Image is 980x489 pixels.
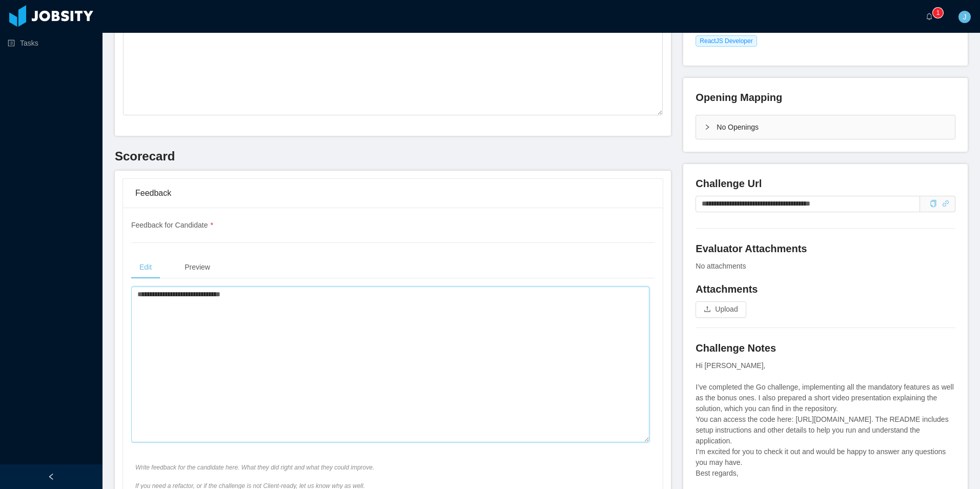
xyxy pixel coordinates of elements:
[696,90,782,105] h4: Opening Mapping
[696,35,757,47] span: ReactJS Developer
[696,301,746,318] button: icon: uploadUpload
[696,305,746,313] span: icon: uploadUpload
[131,221,213,229] span: Feedback for Candidate
[926,13,933,20] i: icon: bell
[8,33,94,53] a: icon: profileTasks
[933,8,943,18] sup: 1
[131,256,160,279] div: Edit
[696,261,955,272] div: No attachments
[930,198,937,209] div: Copy
[696,341,955,355] h4: Challenge Notes
[963,11,967,23] span: J
[942,200,949,207] i: icon: link
[135,179,650,208] div: Feedback
[930,200,937,207] i: icon: copy
[115,148,671,165] h3: Scorecard
[696,176,955,191] h4: Challenge Url
[696,282,955,296] h4: Attachments
[696,241,955,256] h4: Evaluator Attachments
[176,256,218,279] div: Preview
[942,199,949,208] a: icon: link
[696,115,955,139] div: icon: rightNo Openings
[696,360,955,479] div: Hi [PERSON_NAME], I’ve completed the Go challenge, implementing all the mandatory features as wel...
[704,124,710,130] i: icon: right
[936,8,940,18] p: 1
